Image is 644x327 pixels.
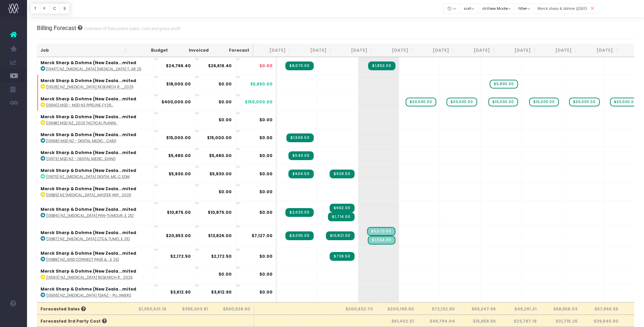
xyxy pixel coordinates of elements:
[37,247,154,265] td: :
[46,84,133,90] abbr: [13528] NZ_KEYTRUDA Research Review Advertising Schedule_2025
[218,99,232,105] strong: $0.00
[30,3,40,14] button: T
[259,171,273,177] span: $0.00
[478,3,515,14] button: View Mode
[46,121,118,126] abbr: [13548] MSD NZ_2025 Tactical Planning
[540,44,581,57] th: Feb 26: activate to sort column ascending
[499,44,540,57] th: Jan 26: activate to sort column ascending
[168,153,191,158] strong: $5,480.00
[41,78,136,83] strong: Merck Sharp & Dohme (New Zeala...mited
[170,253,191,259] strong: $2,172.50
[166,233,191,238] strong: $20,953.00
[288,151,313,160] span: Streamtime Invoice: INV-4971 – [13573] MSD NZ - Digital Medication ID Card Leave Behind
[286,133,313,142] span: Streamtime Invoice: INV-4969 – [13568] MSD NZ-Digital Medication ID Card
[30,3,70,14] div: Vertical button group
[446,98,477,106] span: wayahead Sales Forecast Item
[46,236,130,242] abbr: [13587] NZ_KEYTRUDA CTS & Tumour-specific Assets MPI Updates (May/June 25)
[41,250,136,256] strong: Merck Sharp & Dohme (New Zeala...mited
[367,227,395,236] span: Streamtime Draft Invoice: INV-5094 – [13587] NZ_KEYTRUDA CTS & Tumour-specific Assets MPI Updates...
[82,25,181,31] small: Overview of forecasted sales, cost and gross profit
[170,302,212,315] th: $395,303.81
[218,189,232,195] strong: $0.00
[418,315,459,327] th: $49,794.04
[259,135,273,141] span: $0.00
[171,44,212,57] th: Invoiced
[37,224,154,247] td: :
[46,275,132,280] abbr: [13593] NZ_KEYTRUDA Research Review Advert Template 2025
[166,135,191,141] strong: $15,000.00
[211,289,232,295] strong: $3,612.90
[130,44,171,57] th: Budget
[46,174,130,179] abbr: [13575] NZ_KEYTRUDA Digital Medication ID Card - Veeva RIE & SFMC eDM
[170,289,191,295] strong: $3,612.90
[418,302,459,315] th: $72,132.80
[285,231,313,240] span: Streamtime Invoice: INV-4977 – [13587] NZ_KEYTRUDA CTS & Tumour-specific Assets MPI Updates (July...
[326,231,355,240] span: Streamtime Invoice: INV-5034 – [13587] NZ_KEYTRUDA CTS & Tumour-specific Assets MPI Updates (July...
[37,301,154,319] td: :
[259,189,273,195] span: $0.00
[259,153,273,159] span: $0.00
[46,67,141,72] abbr: [13447] NZ_KEYTRUDA Adjuvant TNBC (KN-522) LBH OS Update Oct 24 - Mar 25
[37,111,154,129] td: :
[252,233,273,239] span: $7,127.00
[37,265,154,283] td: :
[294,44,335,57] th: Aug 25: activate to sort column ascending
[41,286,136,292] strong: Merck Sharp & Dohme (New Zeala...mited
[40,3,50,14] button: F
[458,44,499,57] th: Dec 25: activate to sort column ascending
[529,98,559,106] span: wayahead Sales Forecast Item
[212,302,254,315] th: $590,928.60
[208,63,232,69] strong: $26,619.40
[41,96,136,102] strong: Merck Sharp & Dohme (New Zeala...mited
[569,98,600,106] span: wayahead Sales Forecast Item
[211,253,232,259] strong: $2,172.50
[41,114,136,120] strong: Merck Sharp & Dohme (New Zeala...mited
[288,170,313,178] span: Streamtime Invoice: INV-4997 – [13575] NZ_KEYTRUDA Digital Medication ID Card - Veeva RIE & SFMC eDM
[285,61,313,70] span: Streamtime Invoice: INV-5009 – [13447] NZ_KEYTRUDA Adjuvant TNBC (KN-522) LBH OS Update July 25
[540,315,581,327] th: $31,716.25
[41,60,136,66] strong: Merck Sharp & Dohme (New Zeala...mited
[499,315,540,327] th: $23,787.19
[330,204,354,212] span: Streamtime Invoice: INV-5035 – [13586] NZ_KEYTRUDA Patient Booklet Updates (June/July 25)
[368,61,395,70] span: Streamtime Invoice: INV-5099 – [13447] NZ_KEYTRUDA Adjuvant TNBC (KN-522) LBH OS Update July-Sep ...
[37,201,154,224] td: :
[259,271,273,277] span: $0.00
[245,99,273,105] span: $150,000.00
[417,44,458,57] th: Nov 25: activate to sort column ascending
[581,44,621,57] th: Mar 26: activate to sort column ascending
[218,81,232,87] strong: $0.00
[167,209,191,215] strong: $10,875.00
[41,150,136,155] strong: Merck Sharp & Dohme (New Zeala...mited
[581,302,622,315] th: $57,666.55
[581,315,622,327] th: $39,645.60
[212,44,253,57] th: Forecast
[128,302,170,315] th: $1,350,531.19
[37,283,154,301] td: :
[259,289,273,295] span: $0.00
[37,75,154,93] td: :
[285,208,313,217] span: Streamtime Invoice: INV-4995 – [13586] NZ_KEYTRUDA Patient Booklet Updates (June/July 25)
[514,3,534,14] button: filter
[166,81,191,87] strong: $18,000.00
[208,233,232,238] strong: $13,826.00
[46,213,134,218] abbr: [13586] NZ_KEYTRUDA Pan-tumour Assets - CMI/MPI (May/June 25)
[46,193,131,198] abbr: [13585] NZ KEYTRUDA_Master WIP SOW April-June 2025
[41,230,136,235] strong: Merck Sharp & Dohme (New Zeala...mited
[41,132,136,137] strong: Merck Sharp & Dohme (New Zeala...mited
[460,3,479,14] button: sort
[41,186,136,192] strong: Merck Sharp & Dohme (New Zeala...mited
[37,183,154,201] td: :
[209,171,232,177] strong: $5,930.00
[250,81,273,87] span: $5,890.00
[46,139,116,144] abbr: [13568] MSD NZ - Digital Medication ID Card
[377,302,418,315] th: $200,198.80
[610,98,641,106] span: wayahead Sales Forecast Item
[330,170,354,178] span: Streamtime Invoice: INV-5032 – [13575] NZ_KEYTRUDA Digital Medication ID Card - Veeva RIE & SFMC eDM
[459,302,499,315] th: $59,247.66
[377,315,418,327] th: $61,402.51
[37,147,154,165] td: :
[37,165,154,182] td: :
[259,253,273,259] span: $0.00
[46,103,113,108] abbr: [13540] MSD - MSD NZ Pipeline FY26
[376,44,417,57] th: Oct 25: activate to sort column ascending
